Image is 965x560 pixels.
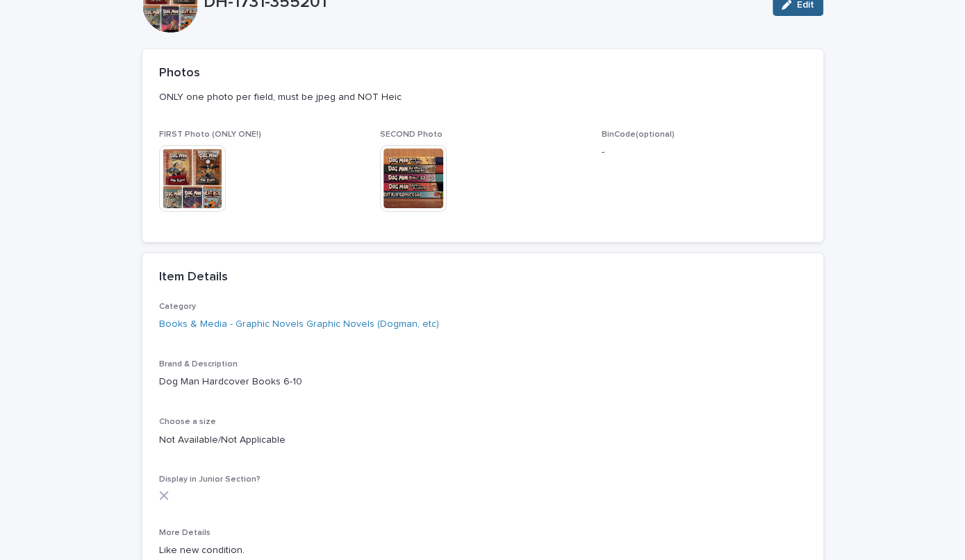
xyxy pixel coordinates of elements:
p: Not Available/Not Applicable [159,433,807,448]
span: FIRST Photo (ONLY ONE!) [159,130,261,139]
span: Brand & Description [159,360,238,368]
span: SECOND Photo [380,130,443,139]
p: Like new condition. [159,543,807,558]
p: - [602,145,807,160]
span: More Details [159,529,211,537]
span: Choose a size [159,418,216,426]
span: Display in Junior Section? [159,475,261,484]
a: Books & Media - Graphic Novels Graphic Novels (Dogman, etc) [159,317,439,332]
p: Dog Man Hardcover Books 6-10 [159,375,807,389]
span: BinCode(optional) [602,130,675,139]
span: Category [159,303,196,311]
h2: Item Details [159,270,228,285]
p: ONLY one photo per field, must be jpeg and NOT Heic [159,91,801,103]
h2: Photos [159,66,200,81]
